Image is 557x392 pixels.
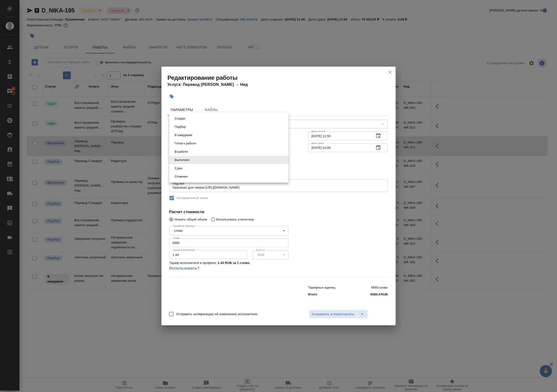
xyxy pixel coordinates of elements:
button: Выполнен [173,157,191,163]
button: Создан [173,116,187,121]
button: Подбор [173,124,187,130]
button: Сдан [173,166,184,171]
button: Готов к работе [173,141,198,146]
button: В работе [173,149,189,154]
button: Отменен [173,174,189,179]
button: В ожидании [173,132,194,138]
